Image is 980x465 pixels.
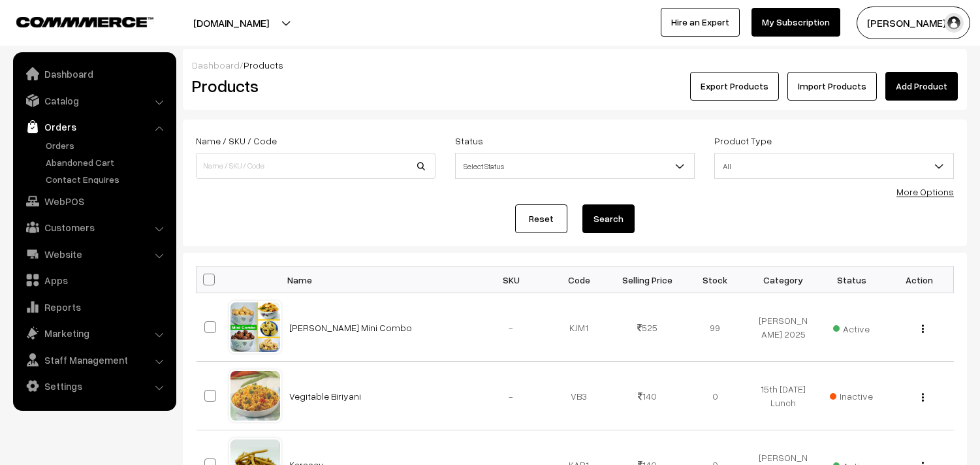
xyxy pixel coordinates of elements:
[885,266,953,293] th: Action
[681,266,749,293] th: Stock
[289,322,412,333] a: [PERSON_NAME] Mini Combo
[16,348,172,372] a: Staff Management
[681,293,749,362] td: 99
[613,293,681,362] td: 525
[922,325,924,333] img: Menu
[16,62,172,86] a: Dashboard
[244,59,283,71] span: Products
[148,7,315,39] button: [DOMAIN_NAME]
[817,266,885,293] th: Status
[16,115,172,138] a: Orders
[885,72,958,101] a: Add Product
[16,374,172,398] a: Settings
[857,7,970,39] button: [PERSON_NAME] s…
[750,293,817,362] td: [PERSON_NAME] 2025
[477,362,545,430] td: -
[582,204,635,233] button: Search
[515,204,567,233] a: Reset
[42,172,172,186] a: Contact Enquires
[690,72,779,101] button: Export Products
[42,155,172,169] a: Abandoned Cart
[455,153,695,179] span: Select Status
[545,266,613,293] th: Code
[192,58,958,72] div: /
[16,242,172,266] a: Website
[16,295,172,319] a: Reports
[922,393,924,402] img: Menu
[751,8,840,37] a: My Subscription
[455,134,483,148] label: Status
[833,319,870,336] span: Active
[896,186,954,197] a: More Options
[16,189,172,213] a: WebPOS
[714,134,772,148] label: Product Type
[830,389,873,403] span: Inactive
[196,134,277,148] label: Name / SKU / Code
[196,153,435,179] input: Name / SKU / Code
[715,155,953,178] span: All
[545,293,613,362] td: KJM1
[477,266,545,293] th: SKU
[42,138,172,152] a: Orders
[16,268,172,292] a: Apps
[613,266,681,293] th: Selling Price
[681,362,749,430] td: 0
[456,155,694,178] span: Select Status
[16,321,172,345] a: Marketing
[16,89,172,112] a: Catalog
[545,362,613,430] td: VB3
[16,13,131,29] a: COMMMERCE
[787,72,877,101] a: Import Products
[16,216,172,239] a: Customers
[750,266,817,293] th: Category
[661,8,740,37] a: Hire an Expert
[281,266,477,293] th: Name
[613,362,681,430] td: 140
[750,362,817,430] td: 15th [DATE] Lunch
[477,293,545,362] td: -
[16,17,153,27] img: COMMMERCE
[944,13,964,33] img: user
[192,76,434,96] h2: Products
[714,153,954,179] span: All
[192,59,240,71] a: Dashboard
[289,391,361,402] a: Vegitable Biriyani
